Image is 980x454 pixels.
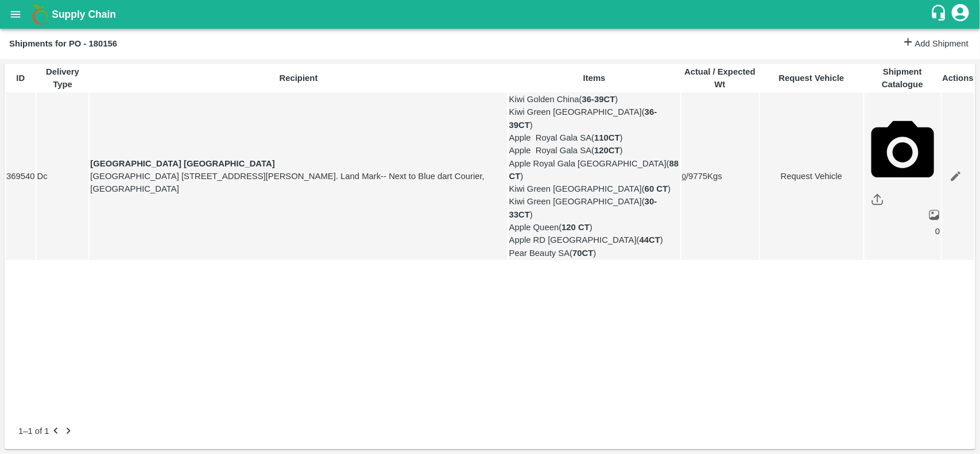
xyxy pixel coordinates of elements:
p: Apple Royal Gala [GEOGRAPHIC_DATA] ( ) [509,157,680,183]
p: Apple Royal Gala SA ( ) [509,144,680,157]
a: Request Vehicle [761,170,863,183]
a: Add Shipment [902,36,969,52]
img: logo [29,3,52,26]
p: / 9775 Kgs [682,170,758,183]
p: Kiwi Green [GEOGRAPHIC_DATA] ( ) [509,106,680,131]
p: Apple Royal Gala SA ( ) [509,131,680,144]
img: preview [928,209,940,221]
b: Recipient [280,73,318,83]
strong: [GEOGRAPHIC_DATA] [GEOGRAPHIC_DATA] [90,159,274,168]
b: 36-39CT [582,95,615,104]
p: Kiwi Green [GEOGRAPHIC_DATA] ( ) [509,195,680,221]
p: Apple Queen ( ) [509,221,680,234]
p: Pear Beauty SA ( ) [509,247,680,259]
b: Delivery Type [46,67,79,89]
p: [GEOGRAPHIC_DATA] [STREET_ADDRESS][PERSON_NAME]. Land Mark-- Next to Blue dart Courier, [GEOGRAPH... [90,170,506,196]
b: 120 CT [561,223,590,232]
b: Request Vehicle [779,73,845,83]
b: 44CT [640,235,660,245]
a: Edit [943,163,969,189]
b: Actual / Expected Wt [684,67,756,89]
p: Kiwi Golden China ( ) [509,93,680,106]
p: 1–1 of 1 [18,425,49,437]
b: 36-39CT [509,107,657,129]
button: 0 [682,172,686,181]
b: 60 CT [645,184,668,193]
b: Items [583,73,606,83]
p: Kiwi Green [GEOGRAPHIC_DATA] ( ) [509,183,680,195]
p: Apple RD [GEOGRAPHIC_DATA] ( ) [509,234,680,246]
b: 88 CT [509,159,681,181]
td: Dc [37,92,89,260]
img: share [871,193,884,205]
div: customer-support [930,4,950,25]
b: ID [16,73,25,83]
b: Shipments for PO - 180156 [9,39,117,48]
b: 110CT [594,133,620,142]
b: Shipment Catalogue [882,67,923,89]
b: 30-33CT [509,197,657,219]
div: account of current user [950,2,971,26]
b: Actions [943,73,974,83]
button: open drawer [2,1,29,28]
b: 70CT [572,249,593,258]
b: 120CT [594,146,620,155]
div: 0 [865,225,940,238]
b: Supply Chain [52,9,116,20]
td: 369540 [6,92,36,260]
